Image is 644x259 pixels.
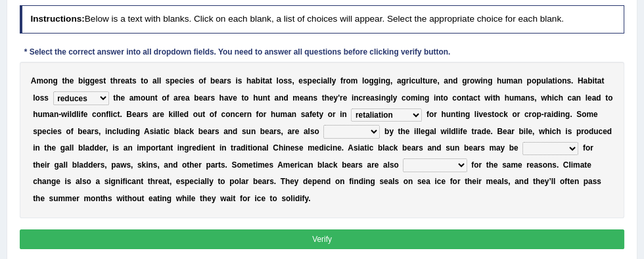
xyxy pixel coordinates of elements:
[227,76,231,85] b: s
[559,93,563,103] b: h
[592,76,594,85] b: i
[214,110,217,119] b: f
[175,76,179,85] b: e
[288,76,292,85] b: s
[597,76,602,85] b: a
[61,110,67,119] b: w
[198,76,203,85] b: o
[208,93,211,103] b: r
[36,76,43,85] b: m
[235,76,237,85] b: i
[380,76,385,85] b: n
[97,110,101,119] b: o
[323,76,327,85] b: a
[198,93,203,103] b: e
[351,76,358,85] b: m
[225,110,230,119] b: o
[467,76,470,85] b: r
[141,110,144,119] b: r
[169,110,173,119] b: k
[586,93,587,103] b: l
[434,93,436,103] b: i
[366,93,371,103] b: e
[179,76,183,85] b: c
[44,93,49,103] b: s
[160,110,164,119] b: e
[54,110,58,119] b: n
[301,110,306,119] b: s
[406,93,411,103] b: o
[281,110,288,119] b: m
[605,93,608,103] b: t
[141,93,145,103] b: o
[509,93,514,103] b: u
[173,93,178,103] b: a
[571,76,573,85] b: .
[608,93,612,103] b: o
[241,93,244,103] b: t
[437,76,439,85] b: ,
[30,14,84,24] b: Instructions:
[101,110,106,119] b: n
[271,110,275,119] b: h
[513,76,518,85] b: a
[343,76,346,85] b: r
[390,76,392,85] b: ,
[279,93,283,103] b: n
[316,76,321,85] b: c
[260,76,262,85] b: i
[99,76,104,85] b: s
[417,93,419,103] b: i
[430,76,433,85] b: r
[473,93,478,103] b: c
[287,110,292,119] b: a
[175,110,177,119] b: l
[310,110,312,119] b: f
[184,110,189,119] b: d
[443,93,448,103] b: o
[354,93,358,103] b: n
[137,110,141,119] b: a
[493,93,495,103] b: t
[596,93,601,103] b: d
[601,76,604,85] b: t
[532,76,536,85] b: o
[578,76,584,85] b: H
[185,93,190,103] b: a
[406,76,409,85] b: r
[338,93,340,103] b: '
[425,93,429,103] b: g
[118,76,121,85] b: r
[491,93,493,103] b: i
[224,93,229,103] b: a
[265,76,269,85] b: a
[312,110,317,119] b: e
[157,110,160,119] b: r
[375,93,379,103] b: s
[72,110,76,119] b: d
[308,93,313,103] b: n
[386,93,390,103] b: g
[144,110,149,119] b: s
[592,93,597,103] b: a
[120,110,122,119] b: .
[141,76,143,85] b: t
[64,76,69,85] b: h
[177,110,179,119] b: l
[421,76,423,85] b: l
[76,110,78,119] b: l
[258,110,263,119] b: o
[150,93,154,103] b: n
[90,76,95,85] b: g
[129,93,134,103] b: a
[181,93,185,103] b: e
[48,76,53,85] b: n
[58,110,61,119] b: -
[219,76,224,85] b: a
[173,110,175,119] b: i
[159,76,161,85] b: l
[484,93,490,103] b: w
[466,93,469,103] b: t
[497,76,501,85] b: h
[501,76,506,85] b: u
